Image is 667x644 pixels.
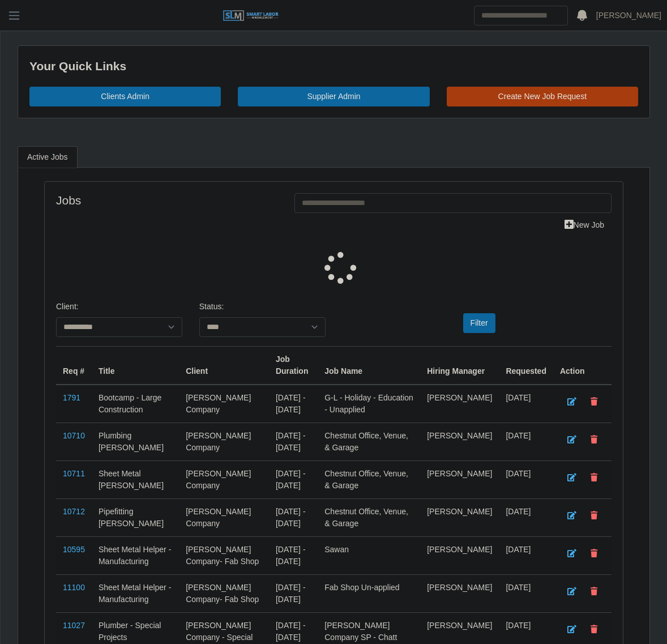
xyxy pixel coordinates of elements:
td: [PERSON_NAME] [420,574,499,612]
td: [PERSON_NAME] Company [179,498,269,536]
a: 10710 [63,431,85,440]
a: 10595 [63,545,85,554]
td: [DATE] - [DATE] [269,574,318,612]
td: [PERSON_NAME] Company [179,460,269,498]
td: Sheet Metal Helper - Manufacturing [92,536,179,574]
td: [DATE] - [DATE] [269,385,318,423]
td: Chestnut Office, Venue, & Garage [318,423,420,460]
td: [DATE] - [DATE] [269,460,318,498]
td: Sawan [318,536,420,574]
a: Active Jobs [18,146,78,168]
th: Hiring Manager [420,346,499,385]
label: Status: [199,301,224,313]
img: SLM Logo [223,10,279,22]
th: Client [179,346,269,385]
a: [PERSON_NAME] [596,10,661,22]
td: [PERSON_NAME] [420,498,499,536]
td: [DATE] [499,385,553,423]
a: Clients Admin [29,87,221,106]
td: Sheet Metal Helper - Manufacturing [92,574,179,612]
a: 10712 [63,507,85,516]
label: Client: [56,301,79,313]
td: [PERSON_NAME] Company- Fab Shop [179,574,269,612]
td: [DATE] [499,498,553,536]
td: [PERSON_NAME] [420,385,499,423]
td: [PERSON_NAME] Company [179,385,269,423]
td: [DATE] [499,423,553,460]
button: Filter [463,313,495,333]
td: [DATE] [499,536,553,574]
td: [PERSON_NAME] [420,423,499,460]
td: Chestnut Office, Venue, & Garage [318,460,420,498]
th: Req # [56,346,92,385]
div: Your Quick Links [29,57,638,75]
td: [PERSON_NAME] Company [179,423,269,460]
td: Bootcamp - Large Construction [92,385,179,423]
a: Create New Job Request [447,87,638,106]
th: Title [92,346,179,385]
td: [DATE] [499,574,553,612]
a: 11027 [63,621,85,630]
td: [DATE] - [DATE] [269,423,318,460]
td: Chestnut Office, Venue, & Garage [318,498,420,536]
td: [DATE] - [DATE] [269,536,318,574]
td: [DATE] [499,460,553,498]
td: [PERSON_NAME] [420,536,499,574]
td: [PERSON_NAME] Company- Fab Shop [179,536,269,574]
td: Plumbing [PERSON_NAME] [92,423,179,460]
th: Job Name [318,346,420,385]
h4: Jobs [56,193,277,207]
td: [PERSON_NAME] [420,460,499,498]
a: 10711 [63,469,85,478]
a: 11100 [63,583,85,592]
td: G-L - Holiday - Education - Unapplied [318,385,420,423]
td: Fab Shop Un-applied [318,574,420,612]
td: Sheet Metal [PERSON_NAME] [92,460,179,498]
a: New Job [557,215,612,235]
input: Search [474,6,568,25]
th: Job Duration [269,346,318,385]
td: [DATE] - [DATE] [269,498,318,536]
th: Action [553,346,612,385]
a: 1791 [63,393,80,402]
td: Pipefitting [PERSON_NAME] [92,498,179,536]
th: Requested [499,346,553,385]
a: Supplier Admin [238,87,429,106]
